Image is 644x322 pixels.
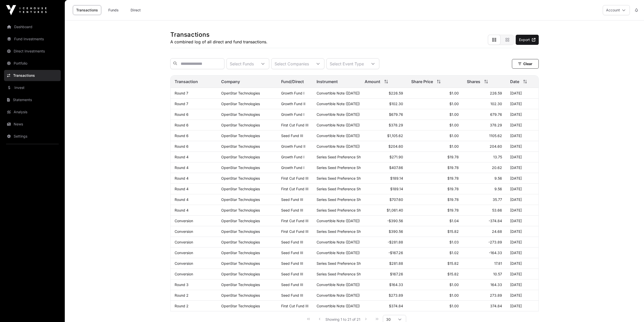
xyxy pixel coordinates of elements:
[361,237,407,248] td: -$281.88
[281,272,303,276] a: Seed Fund III
[170,39,267,45] p: A combined log of all direct and fund transactions.
[317,261,368,266] span: Series Seed Preference Shares
[317,272,368,276] span: Series Seed Preference Shares
[447,197,459,202] span: $19.78
[281,144,305,148] a: Growth Fund II
[317,176,368,180] span: Series Seed Preference Shares
[317,251,360,255] span: Convertible Note ([DATE])
[4,46,61,57] a: Direct Investments
[175,261,193,266] a: Conversion
[281,229,308,234] a: First Cut Fund III
[506,216,538,226] td: [DATE]
[175,304,189,308] a: Round 2
[447,165,459,170] span: $19.78
[361,99,407,109] td: $102.30
[506,173,538,184] td: [DATE]
[490,293,502,297] span: 273.89
[281,91,304,95] a: Growth Fund I
[449,293,459,297] span: $1.00
[281,155,304,159] a: Growth Fund I
[449,112,459,117] span: $1.00
[281,165,304,170] a: Growth Fund I
[361,226,407,237] td: $390.56
[506,99,538,109] td: [DATE]
[361,162,407,173] td: $407.86
[361,301,407,311] td: $374.84
[449,304,459,308] span: $1.00
[506,88,538,99] td: [DATE]
[175,219,193,223] a: Conversion
[221,144,260,148] a: OpenStar Technologies
[175,102,188,106] a: Round 7
[361,205,407,216] td: $1,061.40
[221,304,260,308] a: OpenStar Technologies
[506,258,538,269] td: [DATE]
[281,251,303,255] a: Seed Fund III
[175,155,189,159] a: Round 4
[221,112,260,117] a: OpenStar Technologies
[490,144,502,148] span: 204.60
[281,240,303,244] a: Seed Fund III
[492,208,502,212] span: 53.66
[494,187,502,191] span: 9.56
[281,282,303,287] a: Seed Fund III
[281,293,303,297] a: Seed Fund III
[449,144,459,148] span: $1.00
[221,187,260,191] a: OpenStar Technologies
[317,240,360,244] span: Convertible Note ([DATE])
[447,155,459,159] span: $19.78
[6,5,47,15] img: Icehouse Ventures Logo
[221,229,260,234] a: OpenStar Technologies
[170,31,267,39] h1: Transactions
[361,184,407,194] td: $189.14
[361,290,407,301] td: $273.89
[365,79,380,85] span: Amount
[361,120,407,130] td: $378.29
[447,208,459,212] span: $19.78
[361,194,407,205] td: $707.60
[489,219,502,223] span: -374.84
[221,272,260,276] a: OpenStar Technologies
[361,279,407,290] td: $164.33
[175,123,189,127] a: Round 6
[4,33,61,45] a: Fund Investments
[317,197,368,202] span: Series Seed Preference Shares
[281,102,305,106] a: Growth Fund II
[506,237,538,248] td: [DATE]
[126,5,146,15] a: Direct
[361,173,407,184] td: $189.14
[361,130,407,141] td: $1,105.62
[227,59,257,69] div: Select Funds
[221,293,260,297] a: OpenStar Technologies
[103,5,123,15] a: Funds
[619,298,644,322] iframe: Chat Widget
[506,184,538,194] td: [DATE]
[506,109,538,120] td: [DATE]
[506,152,538,162] td: [DATE]
[175,134,189,138] a: Round 6
[281,134,303,138] a: Seed Fund III
[4,58,61,69] a: Portfolio
[221,282,260,287] a: OpenStar Technologies
[447,272,459,276] span: $15.82
[281,176,308,180] a: First Cut Fund III
[221,197,260,202] a: OpenStar Technologies
[221,165,260,170] a: OpenStar Technologies
[221,261,260,266] a: OpenStar Technologies
[361,248,407,258] td: -$167.26
[281,79,304,85] span: Fund/Direct
[361,269,407,279] td: $167.26
[4,70,61,81] a: Transactions
[4,21,61,32] a: Dashboard
[325,317,360,321] span: Showing 1 to 21 of 21
[506,269,538,279] td: [DATE]
[317,91,360,95] span: Convertible Note ([DATE])
[512,59,539,69] button: Clear
[221,219,260,223] a: OpenStar Technologies
[281,261,303,266] a: Seed Fund III
[73,5,101,15] a: Transactions
[175,251,193,255] a: Conversion
[506,290,538,301] td: [DATE]
[281,112,304,117] a: Growth Fund I
[494,176,502,180] span: 9.56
